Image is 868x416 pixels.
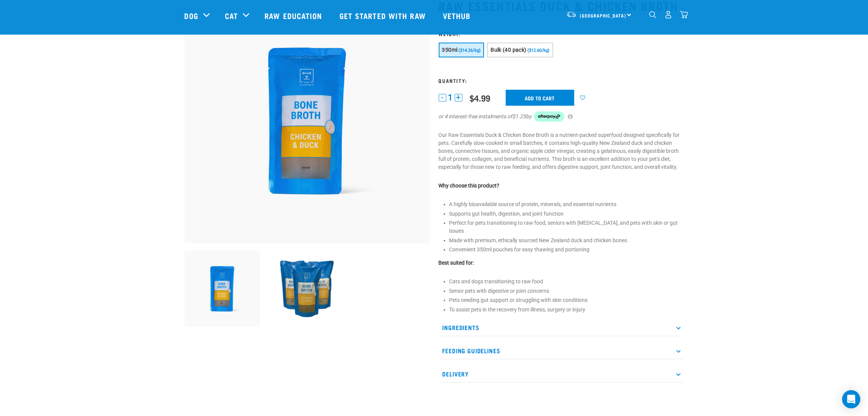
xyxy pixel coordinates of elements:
li: To assist pets in the recovery from illness, surgery or injury [449,306,684,314]
li: Made with premium, ethically sourced New Zealand duck and chicken bones [449,237,684,245]
button: 350ml ($14.26/kg) [439,43,484,57]
img: home-icon-1@2x.png [649,11,656,18]
span: 350ml [442,47,458,53]
li: Cats and dogs transitioning to raw food [449,278,684,286]
input: Add to cart [506,90,574,106]
p: Our Raw Essentials Duck & Chicken Bone Broth is a nutrient-packed superfood designed specifically... [439,131,684,171]
p: Delivery [439,365,684,383]
li: Senior pets with digestive or joint concerns [449,287,684,295]
button: Bulk (40 pack) ($12.60/kg) [487,43,553,57]
div: $4.99 [470,93,491,103]
span: $1.25 [513,113,526,121]
strong: Best suited for: [439,260,474,266]
h3: Quantity: [439,78,684,83]
button: + [455,94,462,102]
li: Perfect for pets transitioning to raw food, seniors with [MEDICAL_DATA], and pets with skin or gu... [449,219,684,235]
img: home-icon@2x.png [680,11,688,19]
a: Vethub [435,0,480,31]
li: Pets needing gut support or struggling with skin conditions [449,296,684,304]
span: ($14.26/kg) [459,48,481,53]
img: user.png [664,11,672,19]
a: Dog [185,10,198,21]
li: A highly bioavailable source of protein, minerals, and essential nutrients [449,200,684,208]
p: Feeding Guidelines [439,342,684,359]
a: Cat [225,10,238,21]
span: 1 [448,94,453,102]
img: Afterpay [534,111,564,122]
img: CD Broth [269,251,345,327]
img: RE Product Shoot 2023 Nov8793 1 [185,251,260,327]
button: - [439,94,446,102]
div: Open Intercom Messenger [842,390,860,408]
strong: Why choose this product? [439,183,500,189]
span: ($12.60/kg) [528,48,550,53]
a: Get started with Raw [332,0,435,31]
li: Convenient 350ml pouches for easy thawing and portioning [449,246,684,254]
div: or 4 interest-free instalments of by [439,111,684,122]
img: van-moving.png [566,11,577,18]
span: Bulk (40 pack) [491,47,526,53]
li: Supports gut health, digestion, and joint function [449,210,684,218]
p: Ingredients [439,319,684,336]
span: [GEOGRAPHIC_DATA] [580,14,626,17]
a: Raw Education [257,0,331,31]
